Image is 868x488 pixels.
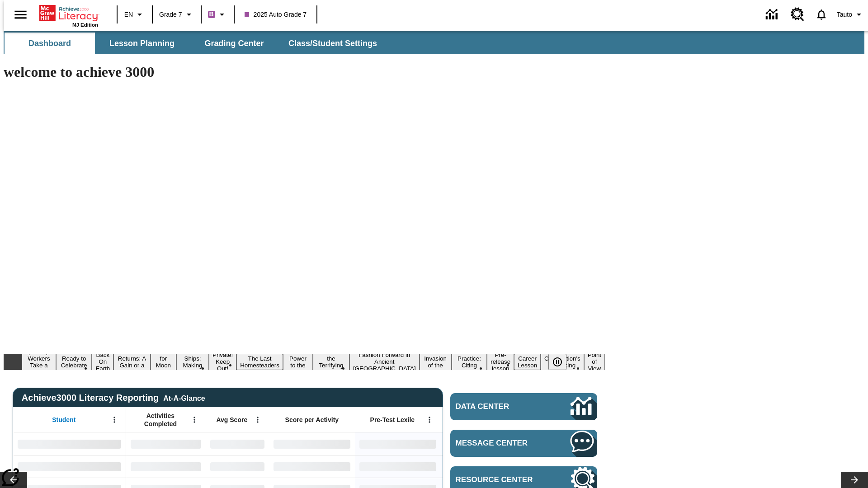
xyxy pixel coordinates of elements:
[204,6,231,23] button: Boost Class color is purple. Change class color
[209,350,236,373] button: Slide 7 Private! Keep Out!
[126,455,206,478] div: No Data,
[206,432,269,455] div: No Data,
[420,347,452,377] button: Slide 12 The Invasion of the Free CD
[97,33,187,54] button: Lesson Planning
[236,354,283,370] button: Slide 8 The Last Homesteaders
[251,413,264,427] button: Open Menu
[209,9,214,20] span: B
[159,10,182,19] span: Grade 7
[124,10,133,19] span: EN
[760,2,785,27] a: Data Center
[423,413,436,427] button: Open Menu
[541,347,584,377] button: Slide 16 The Constitution's Balancing Act
[28,38,71,49] span: Dashboard
[281,33,384,54] button: Class/Student Settings
[450,393,597,420] a: Data Center
[189,33,279,54] button: Grading Center
[4,64,605,80] h1: welcome to achieve 3000
[39,3,98,28] div: Home
[126,432,206,455] div: No Data,
[837,10,852,19] span: Tauto
[120,6,149,23] button: Language: EN, Select a language
[810,3,833,26] a: Notifications
[5,33,95,54] button: Dashboard
[7,1,34,28] button: Open side menu
[72,22,98,28] span: NJ Edition
[283,347,313,377] button: Slide 9 Solar Power to the People
[131,412,190,428] span: Activities Completed
[109,38,175,49] span: Lesson Planning
[151,347,176,377] button: Slide 5 Time for Moon Rules?
[52,416,75,424] span: Student
[548,354,576,370] div: Pause
[514,354,541,370] button: Slide 15 Career Lesson
[833,6,868,23] button: Profile/Settings
[313,347,349,377] button: Slide 10 Attack of the Terrifying Tomatoes
[452,347,487,377] button: Slide 13 Mixed Practice: Citing Evidence
[22,393,205,403] span: Achieve3000 Literacy Reporting
[785,2,810,27] a: Resource Center, Will open in new tab
[56,347,92,377] button: Slide 2 Get Ready to Celebrate Juneteenth!
[176,347,209,377] button: Slide 6 Cruise Ships: Making Waves
[245,10,307,19] span: 2025 Auto Grade 7
[548,354,566,370] button: Pause
[288,38,377,49] span: Class/Student Settings
[450,430,597,457] a: Message Center
[188,413,201,427] button: Open Menu
[39,4,98,22] a: Home
[349,350,420,373] button: Slide 11 Fashion Forward in Ancient Rome
[841,472,868,488] button: Lesson carousel, Next
[156,6,198,23] button: Grade: Grade 7, Select a grade
[163,393,205,403] div: At-A-Glance
[456,475,543,484] span: Resource Center
[456,402,540,411] span: Data Center
[4,33,385,54] div: SubNavbar
[204,38,264,49] span: Grading Center
[584,350,605,373] button: Slide 17 Point of View
[370,416,415,424] span: Pre-Test Lexile
[487,350,514,373] button: Slide 14 Pre-release lesson
[456,439,543,448] span: Message Center
[4,31,864,54] div: SubNavbar
[285,416,339,424] span: Score per Activity
[22,347,56,377] button: Slide 1 Labor Day: Workers Take a Stand
[216,416,247,424] span: Avg Score
[113,347,150,377] button: Slide 4 Free Returns: A Gain or a Drain?
[206,455,269,478] div: No Data,
[92,350,113,373] button: Slide 3 Back On Earth
[108,413,121,427] button: Open Menu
